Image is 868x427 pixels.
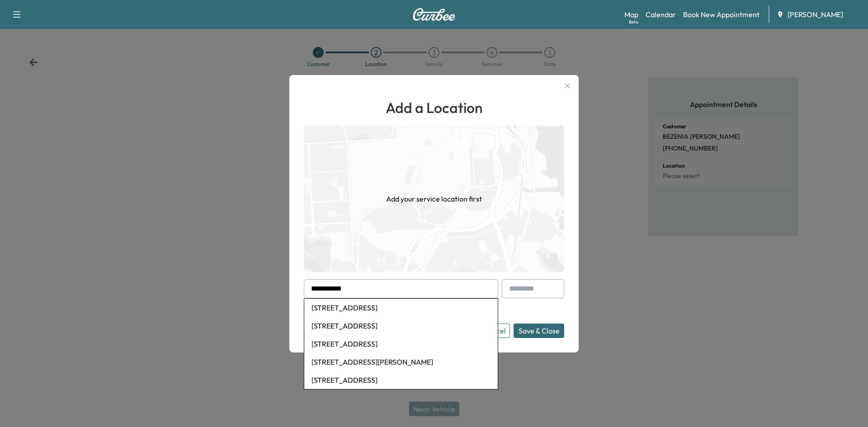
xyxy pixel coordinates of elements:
[304,371,498,389] li: [STREET_ADDRESS]
[788,9,843,20] span: [PERSON_NAME]
[646,9,676,20] a: Calendar
[304,335,498,353] li: [STREET_ADDRESS]
[304,126,564,272] img: empty-map-CL6vilOE.png
[412,8,456,21] img: Curbee Logo
[304,353,498,371] li: [STREET_ADDRESS][PERSON_NAME]
[624,9,638,20] a: MapBeta
[304,317,498,335] li: [STREET_ADDRESS]
[386,193,482,204] h1: Add your service location first
[304,299,498,317] li: [STREET_ADDRESS]
[629,19,638,25] div: Beta
[683,9,759,20] a: Book New Appointment
[514,324,564,338] button: Save & Close
[304,97,564,118] h1: Add a Location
